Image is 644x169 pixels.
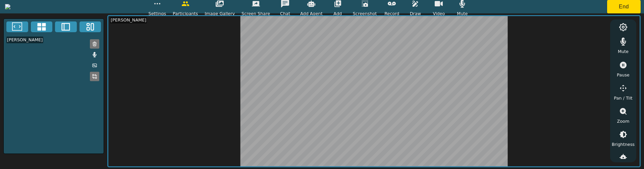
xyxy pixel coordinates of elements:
[110,17,147,23] div: [PERSON_NAME]
[410,10,421,17] span: Draw
[614,95,632,101] span: Pan / Tilt
[333,10,342,17] span: Add
[55,21,77,32] button: Two Window Medium
[149,10,166,17] span: Settings
[617,118,629,124] span: Zoom
[90,39,99,49] button: Remove Feed
[90,61,99,70] button: Picture in Picture
[618,48,629,55] span: Mute
[353,10,377,17] span: Screenshot
[31,21,53,32] button: 4x4
[280,10,290,17] span: Chat
[241,10,270,17] span: Screen Share
[173,10,198,17] span: Participants
[612,141,635,148] span: Brightness
[90,50,99,59] button: Mute
[617,72,630,78] span: Pause
[3,2,12,11] img: logoWhite.png
[300,10,323,17] span: Add Agent
[6,21,28,32] button: Fullscreen
[384,10,399,17] span: Record
[205,10,235,17] span: Image Gallery
[457,10,468,17] span: Mute
[6,37,43,43] div: [PERSON_NAME]
[90,72,99,81] button: Replace Feed
[433,10,445,17] span: Video
[79,21,101,32] button: Three Window Medium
